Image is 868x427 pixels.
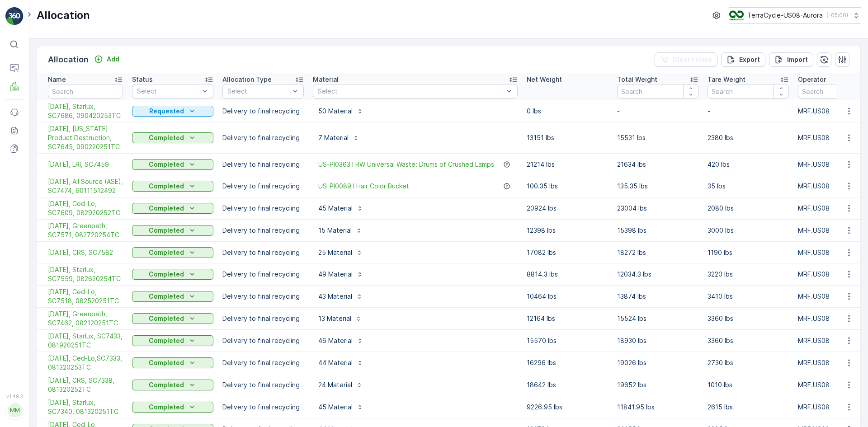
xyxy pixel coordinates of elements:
p: 1190 lbs [708,248,789,257]
td: Delivery to final recycling [218,396,308,418]
p: 100.35 lbs [527,182,608,191]
p: Operator [798,75,826,84]
button: Completed [132,291,213,302]
p: Completed [149,314,184,323]
p: 20924 lbs [527,204,608,213]
p: Status [132,75,153,84]
td: Delivery to final recycling [218,197,308,220]
p: Export [739,55,760,64]
button: Clear Filters [655,52,717,67]
p: 3360 lbs [708,314,789,323]
p: 23004 lbs [617,204,698,213]
p: 12398 lbs [527,226,608,235]
p: 11841.95 lbs [617,403,698,412]
td: Delivery to final recycling [218,286,308,308]
p: 17082 lbs [527,248,608,257]
input: Search [708,84,789,99]
span: [DATE], CRS, SC7338, 081320252TC [48,376,123,394]
button: Import [769,52,813,67]
p: 46 Material [318,336,353,345]
p: 24 Material [318,380,352,389]
p: Completed [149,226,184,235]
a: US-PI0363 I RW Universal Waste: Drums of Crushed Lamps [318,160,494,169]
p: 135.35 lbs [617,182,698,191]
button: TerraCycle-US08-Aurora(-05:00) [729,7,861,23]
button: MM [5,401,24,420]
p: Import [787,55,808,64]
td: Delivery to final recycling [218,220,308,242]
span: [DATE], All Source (ASE), SC7474, 60111512492 [48,177,123,195]
img: logo [5,7,24,25]
p: Select [318,87,504,96]
p: Requested [149,107,184,116]
p: Completed [149,403,184,412]
button: Completed [132,357,213,368]
td: Delivery to final recycling [218,242,308,263]
p: Allocation [37,8,90,23]
button: Completed [132,402,213,413]
p: Allocation [48,53,89,66]
p: 13874 lbs [617,292,698,301]
span: [DATE], Starlux, SC7340, 081320251TC [48,398,123,416]
p: 18642 lbs [527,380,608,389]
p: 2615 lbs [708,403,789,412]
span: [DATE], Greenpath, SC7571, 082720254TC [48,221,123,239]
p: 2080 lbs [708,204,789,213]
p: 49 Material [318,270,353,279]
p: 3410 lbs [708,292,789,301]
p: Completed [149,204,184,213]
td: Delivery to final recycling [218,352,308,374]
p: 25 Material [318,248,352,257]
p: 19026 lbs [617,358,698,367]
td: Delivery to final recycling [218,100,308,122]
p: 15 Material [318,226,352,235]
p: Completed [149,380,184,389]
a: 09/02/25, LRI, SC7459 [48,160,123,169]
p: Total Weight [617,75,657,84]
img: image_ci7OI47.png [729,10,744,20]
p: 9226.95 lbs [527,403,608,412]
a: 08/22/25, Greenpath, SC7462, 082120251TC [48,310,123,328]
p: 8814.3 lbs [527,270,608,279]
p: 35 lbs [708,182,789,191]
a: US-PI0089 I Hair Color Bucket [318,182,409,191]
td: Delivery to final recycling [218,308,308,330]
td: Delivery to final recycling [218,175,308,197]
p: Net Weight [527,75,562,84]
p: 3000 lbs [708,226,789,235]
p: 50 Material [318,107,353,116]
button: 13 Material [313,311,368,326]
a: 08/14/25, Starlux, SC7340, 081320251TC [48,398,123,416]
button: Completed [132,269,213,280]
a: 08/20/25, Starlux, SC7433, 081920251TC [48,332,123,350]
span: v 1.49.3 [5,394,24,399]
p: 45 Material [318,204,353,213]
p: Select [137,87,199,96]
p: 21634 lbs [617,160,698,169]
td: Delivery to final recycling [218,330,308,352]
p: Select [227,87,290,96]
button: Export [721,52,765,67]
p: Completed [149,358,184,367]
span: [DATE], Starlux, SC7686, 090420253TC [48,102,123,120]
p: 15531 lbs [617,133,698,142]
p: 21214 lbs [527,160,608,169]
a: 08/29/25, Greenpath, SC7571, 082720254TC [48,221,123,239]
button: Add [90,54,123,65]
p: 13151 lbs [527,133,608,142]
button: 25 Material [313,245,368,260]
span: [DATE], Starlux, SC7433, 081920251TC [48,332,123,350]
p: 16296 lbs [527,358,608,367]
p: TerraCycle-US08-Aurora [747,11,823,20]
span: [DATE], Starlux, SC7559, 082620254TC [48,265,123,283]
div: MM [8,403,22,418]
p: Completed [149,133,184,142]
p: 2730 lbs [708,358,789,367]
a: 08/27/25, Starlux, SC7559, 082620254TC [48,265,123,283]
p: Add [107,55,119,64]
button: 46 Material [313,333,369,348]
p: ( -05:00 ) [826,12,848,19]
button: Completed [132,181,213,192]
